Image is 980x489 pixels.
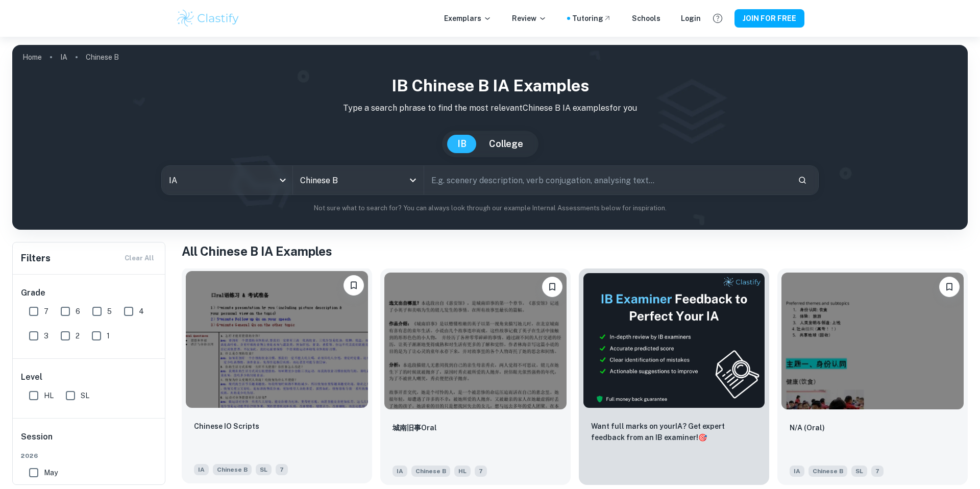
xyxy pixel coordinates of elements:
img: profile cover [12,45,968,230]
button: Please log in to bookmark exemplars [939,277,960,297]
span: SL [256,464,272,475]
img: Chinese B IA example thumbnail: Chinese IO Scripts [186,271,368,408]
span: 4 [139,306,144,317]
a: IA [60,50,67,64]
h6: Filters [21,251,51,265]
a: ThumbnailWant full marks on yourIA? Get expert feedback from an IB examiner! [579,268,769,485]
a: Login [681,13,701,24]
span: IA [194,464,209,475]
p: N/A (Oral) [790,422,825,433]
a: Please log in to bookmark exemplarsChinese IO ScriptsIAChinese BSL7 [182,268,372,485]
h6: Level [21,371,158,383]
span: 1 [107,330,110,341]
span: HL [454,466,471,477]
p: Review [512,13,547,24]
a: Home [22,50,42,64]
span: 7 [871,466,884,477]
p: Chinese IO Scripts [194,421,259,432]
span: Chinese B [213,464,252,475]
button: Please log in to bookmark exemplars [542,277,562,297]
span: 7 [475,466,487,477]
p: Type a search phrase to find the most relevant Chinese B IA examples for you [20,102,960,114]
button: Search [794,172,811,189]
span: 2026 [21,451,158,460]
button: JOIN FOR FREE [734,9,804,28]
a: Please log in to bookmark exemplarsN/A (Oral)IAChinese BSL7 [777,268,968,485]
img: Thumbnail [583,273,765,408]
span: Chinese B [808,466,847,477]
img: Chinese B IA example thumbnail: 城南旧事Oral [384,273,567,409]
p: 城南旧事Oral [393,422,437,433]
span: SL [851,466,867,477]
p: Want full marks on your IA ? Get expert feedback from an IB examiner! [591,421,757,443]
span: 7 [44,306,48,317]
button: Please log in to bookmark exemplars [344,275,364,296]
a: Schools [632,13,660,24]
span: 🎯 [698,433,707,442]
span: IA [393,466,407,477]
button: College [479,135,533,153]
span: 3 [44,330,48,341]
span: 5 [107,306,112,317]
button: Open [406,173,420,187]
button: IB [447,135,477,153]
span: SL [81,390,89,401]
h1: IB Chinese B IA examples [20,74,960,98]
a: Tutoring [572,13,611,24]
span: May [44,467,58,478]
button: Help and Feedback [709,10,726,27]
img: Chinese B IA example thumbnail: N/A (Oral) [781,273,964,409]
p: Not sure what to search for? You can always look through our example Internal Assessments below f... [20,203,960,213]
span: 6 [76,306,80,317]
div: IA [162,166,292,194]
span: 7 [276,464,288,475]
p: Exemplars [444,13,492,24]
span: HL [44,390,54,401]
span: 2 [76,330,80,341]
img: Clastify logo [176,8,240,29]
h6: Session [21,431,158,451]
p: Chinese B [86,52,119,63]
span: IA [790,466,804,477]
input: E.g. scenery description, verb conjugation, analysing text... [424,166,790,194]
a: Please log in to bookmark exemplars城南旧事OralIAChinese BHL7 [380,268,571,485]
h6: Grade [21,287,158,299]
h1: All Chinese B IA Examples [182,242,968,260]
span: Chinese B [411,466,450,477]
